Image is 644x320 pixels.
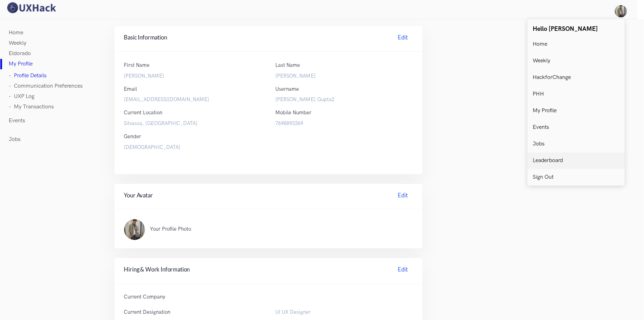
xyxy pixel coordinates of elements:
span: UI UX Designer [275,309,311,315]
a: Weekly [527,53,625,69]
a: Edit [393,33,413,44]
label: [DEMOGRAPHIC_DATA] [124,143,413,152]
label: [EMAIL_ADDRESS][DOMAIN_NAME] [124,96,261,104]
p: HackforChange [533,74,571,81]
label: Current Location [124,109,163,117]
a: Weekly [9,38,27,48]
a: Jobs [9,134,21,145]
p: Sign Out [533,174,553,180]
label: First Name [124,61,150,70]
label: Last Name [275,61,300,70]
a: Events [527,119,625,136]
label: [PERSON_NAME] [124,72,261,80]
span: Hello [PERSON_NAME] [533,25,598,33]
p: Home [533,41,547,47]
p: Leaderboard [533,158,563,164]
p: Weekly [533,58,550,64]
a: PHH [527,86,625,103]
p: Events [533,124,549,131]
p: My Profile [533,108,557,114]
h4: Basic Information [124,33,413,44]
label: 7698893369 [275,119,413,128]
a: Edit [393,191,413,202]
label: [PERSON_NAME].Gupta2 [275,96,413,104]
p: Current Designation [124,309,261,316]
a: Leaderboard [527,152,625,169]
p: Your Profile Photo [150,225,399,233]
label: Silvassa, [GEOGRAPHIC_DATA] [124,119,261,128]
p: Jobs [533,141,544,147]
a: Jobs [527,136,625,152]
a: Edit [393,265,413,276]
img: ... [124,219,145,240]
label: [PERSON_NAME] [275,72,413,80]
a: HackforChange [527,69,625,86]
a: Home [9,28,24,38]
img: UXHack logo [5,2,57,14]
a: Eldorado [9,48,31,59]
label: Username [275,85,299,94]
a: - UXP Log [9,91,35,102]
p: PHH [533,91,544,97]
a: My Profile [9,59,33,69]
a: Events [9,116,25,126]
a: - Profile Details [9,71,47,81]
a: Home [527,36,625,53]
img: Your profile pic [615,5,627,17]
label: Gender [124,133,141,141]
a: - My Transactions [9,102,54,112]
a: - Communication Preferences [9,81,83,91]
h4: Your Avatar [124,191,413,202]
label: Email [124,85,137,94]
a: My Profile [527,103,625,119]
label: Mobile Number [275,109,311,117]
p: Current Company [124,293,261,301]
a: Sign Out [527,169,625,186]
h4: Hiring & Work Information [124,265,413,276]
